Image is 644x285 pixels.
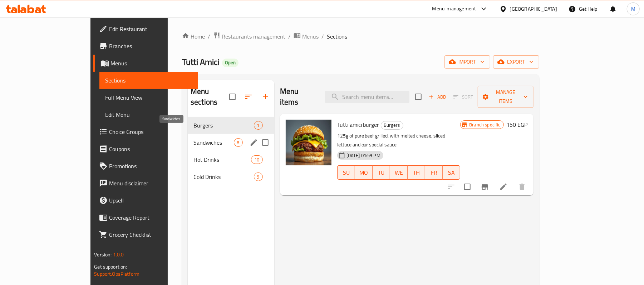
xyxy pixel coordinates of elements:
button: edit [249,137,259,148]
div: Sandwiches8edit [188,134,274,151]
span: Sandwiches [193,138,234,147]
span: Add item [426,91,449,102]
nav: Menu sections [188,114,274,188]
li: / [288,32,291,41]
span: Branch specific [466,121,503,128]
span: Get support on: [94,262,127,271]
a: Full Menu View [99,89,198,106]
a: Support.OpsPlatform [94,269,139,279]
button: SA [443,165,460,180]
span: Sort sections [240,88,257,105]
div: Hot Drinks10 [188,151,274,168]
span: Tutti amici burger [337,119,379,130]
button: FR [425,165,443,180]
a: Branches [93,37,198,55]
span: Menus [110,59,192,67]
a: Menus [294,32,319,41]
a: Sections [99,72,198,89]
button: SU [337,165,355,180]
div: items [254,121,263,130]
a: Edit menu item [499,182,508,191]
div: Cold Drinks9 [188,168,274,185]
nav: breadcrumb [182,32,539,41]
a: Menus [93,55,198,72]
span: Sections [327,32,347,41]
span: Select to update [460,179,475,194]
div: items [251,155,262,164]
button: Add section [257,88,274,105]
input: search [325,91,409,103]
img: Tutti amici burger [286,120,331,165]
span: 1 [254,122,262,129]
span: Tutti Amici [182,54,219,70]
span: Manage items [483,88,528,106]
span: Open [222,60,239,66]
span: TU [375,167,387,178]
span: Choice Groups [109,127,192,136]
span: Coverage Report [109,213,192,222]
span: Upsell [109,196,192,205]
span: Version: [94,250,112,259]
span: Full Menu View [105,93,192,102]
a: Grocery Checklist [93,226,198,243]
span: Burgers [193,121,254,130]
button: MO [355,165,373,180]
span: FR [428,167,440,178]
span: Coupons [109,145,192,153]
span: Cold Drinks [193,172,254,181]
span: MO [358,167,370,178]
span: WE [393,167,405,178]
span: Edit Restaurant [109,25,192,33]
h2: Menu sections [191,86,229,107]
span: Grocery Checklist [109,230,192,239]
li: / [321,32,324,41]
button: delete [513,178,531,195]
a: Coverage Report [93,209,198,226]
span: Hot Drinks [193,155,251,164]
div: Open [222,59,239,67]
span: SU [340,167,352,178]
button: WE [390,165,408,180]
h2: Menu items [280,86,316,107]
a: Coupons [93,140,198,157]
h6: 150 EGP [507,120,528,130]
a: Choice Groups [93,123,198,140]
span: Branches [109,42,192,50]
span: M [631,5,635,13]
span: Burgers [381,121,403,129]
span: Menus [302,32,319,41]
li: / [208,32,210,41]
div: Burgers1 [188,117,274,134]
span: Select all sections [225,89,240,104]
span: Edit Menu [105,110,192,119]
div: [GEOGRAPHIC_DATA] [510,5,557,13]
span: SA [446,167,457,178]
span: TH [411,167,422,178]
span: Add [428,93,447,101]
span: export [499,57,534,66]
span: Select section first [449,91,478,102]
a: Upsell [93,192,198,209]
span: import [450,57,485,66]
button: Branch-specific-item [476,178,493,195]
span: Promotions [109,162,192,170]
button: import [444,55,490,69]
span: Select section [411,89,426,104]
button: export [493,55,539,69]
span: 1.0.0 [113,250,124,259]
span: Sections [105,76,192,85]
a: Edit Restaurant [93,20,198,37]
button: TU [373,165,390,180]
button: Add [426,91,449,102]
button: TH [408,165,425,180]
span: 9 [254,174,262,180]
div: Menu-management [432,5,476,13]
div: items [234,138,243,147]
span: 10 [251,156,262,163]
button: Manage items [478,86,534,108]
span: Menu disclaimer [109,179,192,187]
span: 8 [234,139,242,146]
a: Promotions [93,157,198,175]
